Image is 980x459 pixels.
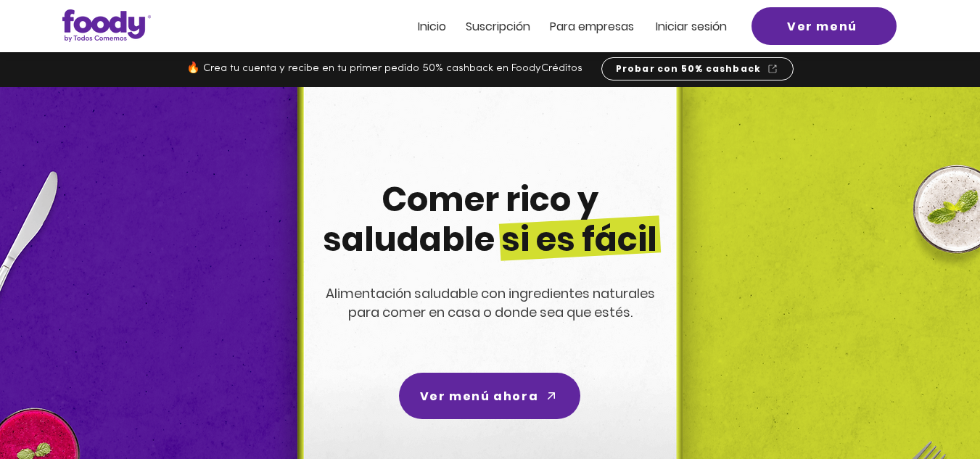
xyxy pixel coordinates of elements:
a: Iniciar sesión [656,20,727,33]
a: Para empresas [550,20,634,33]
a: Ver menú ahora [399,373,580,419]
span: Inicio [418,18,446,35]
span: Pa [550,18,564,35]
img: Logo_Foody V2.0.0 (3).png [62,9,151,42]
a: Probar con 50% cashback [601,57,794,80]
span: Suscripción [466,18,530,35]
span: Ver menú ahora [420,387,538,405]
span: Alimentación saludable con ingredientes naturales para comer en casa o donde sea que estés. [326,284,655,321]
span: Iniciar sesión [656,18,727,35]
span: 🔥 Crea tu cuenta y recibe en tu primer pedido 50% cashback en FoodyCréditos [186,63,582,74]
span: ra empresas [564,18,634,35]
iframe: Messagebird Livechat Widget [896,375,965,444]
span: Comer rico y saludable si es fácil [323,176,657,262]
a: Ver menú [752,7,897,45]
a: Suscripción [466,20,530,33]
span: Ver menú [787,17,857,36]
a: Inicio [418,20,446,33]
span: Probar con 50% cashback [616,62,762,75]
